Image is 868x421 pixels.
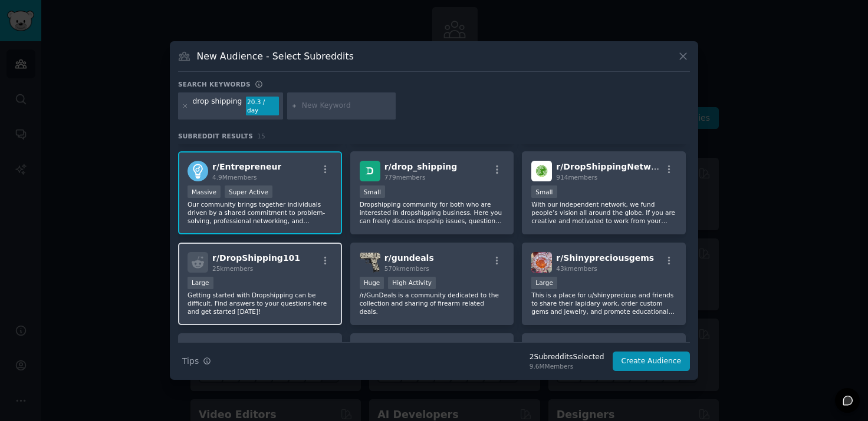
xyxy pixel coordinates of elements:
img: Shinypreciousgems [531,252,552,273]
button: Tips [178,351,215,372]
p: With our independent network, we fund people’s vision all around the globe. If you are creative a... [531,200,676,225]
p: Our community brings together individuals driven by a shared commitment to problem-solving, profe... [188,200,333,225]
div: drop shipping [193,97,242,115]
img: Entrepreneur [188,161,208,181]
div: 2 Subreddit s Selected [530,352,604,363]
p: /r/GunDeals is a community dedicated to the collection and sharing of firearm related deals. [360,291,505,316]
span: 25k members [212,265,253,272]
span: r/ DropShippingNetwork [556,162,666,171]
div: Huge [360,277,384,289]
h3: Search keywords [178,80,251,88]
p: This is a place for u/shinyprecious and friends to share their lapidary work, order custom gems a... [531,291,676,316]
span: r/ Entrepreneur [212,162,281,171]
span: r/ DropShipping101 [212,253,300,263]
div: 9.6M Members [530,362,604,370]
span: 43k members [556,265,597,272]
div: 20.3 / day [246,97,279,115]
img: gundeals [360,252,380,273]
div: Super Active [225,185,272,198]
span: 570k members [384,265,429,272]
button: Create Audience [613,352,691,372]
span: 15 [257,132,265,140]
span: r/ Shinypreciousgems [556,253,654,263]
div: Large [188,277,213,289]
p: Dropshipping community for both who are interested in dropshipping business. Here you can freely ... [360,200,505,225]
span: r/ gundeals [384,253,434,263]
span: 4.9M members [212,174,257,181]
img: DropShippingNetwork [531,161,552,181]
span: r/ drop_shipping [384,162,458,171]
span: 779 members [384,174,426,181]
div: High Activity [388,277,436,289]
div: Small [531,185,557,198]
div: Massive [188,185,221,198]
span: Subreddit Results [178,132,253,140]
div: Small [360,185,385,198]
div: Large [531,277,557,289]
input: New Keyword [302,101,392,111]
h3: New Audience - Select Subreddits [197,50,354,62]
p: Getting started with Dropshipping can be difficult. Find answers to your questions here and get s... [188,291,333,316]
span: 914 members [556,174,597,181]
span: Tips [182,355,199,367]
img: drop_shipping [360,161,380,181]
